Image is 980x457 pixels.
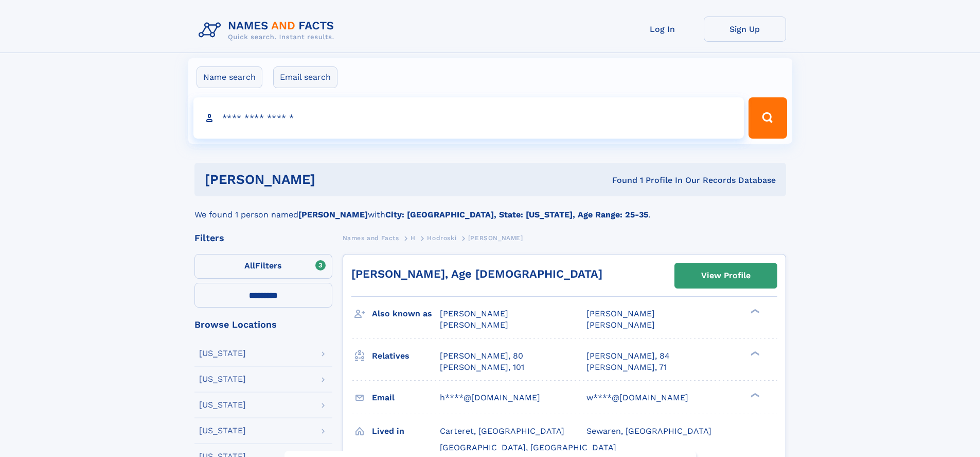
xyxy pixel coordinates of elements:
h3: Also known as [372,305,440,323]
h3: Relatives [372,347,440,365]
div: [US_STATE] [199,401,246,409]
b: [PERSON_NAME] [298,210,368,219]
div: Found 1 Profile In Our Records Database [464,175,776,186]
span: H [411,234,416,242]
a: Names and Facts [343,231,399,244]
a: [PERSON_NAME], Age [DEMOGRAPHIC_DATA] [351,267,602,280]
a: View Profile [675,263,777,288]
div: We found 1 person named with . [194,196,786,221]
div: Browse Locations [194,320,332,329]
div: [US_STATE] [199,349,246,358]
span: [PERSON_NAME] [440,320,508,330]
div: [US_STATE] [199,427,246,435]
b: City: [GEOGRAPHIC_DATA], State: [US_STATE], Age Range: 25-35 [385,210,648,219]
div: [US_STATE] [199,375,246,383]
a: [PERSON_NAME], 71 [586,362,667,373]
div: ❯ [748,350,760,357]
span: [PERSON_NAME] [440,309,508,318]
label: Name search [197,66,262,88]
div: Filters [194,233,332,243]
h1: [PERSON_NAME] [205,173,464,186]
span: [GEOGRAPHIC_DATA], [GEOGRAPHIC_DATA] [440,443,616,452]
span: [PERSON_NAME] [586,320,655,330]
a: Log In [621,16,704,42]
a: [PERSON_NAME], 80 [440,350,523,362]
img: Logo Names and Facts [194,16,343,44]
span: [PERSON_NAME] [586,309,655,318]
h3: Email [372,389,440,407]
span: Sewaren, [GEOGRAPHIC_DATA] [586,426,711,436]
button: Search Button [749,97,787,139]
span: Hodroski [427,234,456,242]
a: [PERSON_NAME], 101 [440,362,524,373]
label: Email search [273,66,337,88]
span: Carteret, [GEOGRAPHIC_DATA] [440,426,564,436]
a: H [411,231,416,244]
input: search input [193,97,744,139]
div: ❯ [748,392,760,398]
span: All [244,261,255,270]
a: [PERSON_NAME], 84 [586,350,670,362]
div: ❯ [748,308,760,315]
a: Sign Up [704,16,786,42]
span: [PERSON_NAME] [468,234,523,242]
h3: Lived in [372,422,440,440]
label: Filters [194,254,332,279]
a: Hodroski [427,231,456,244]
div: View Profile [701,264,751,287]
